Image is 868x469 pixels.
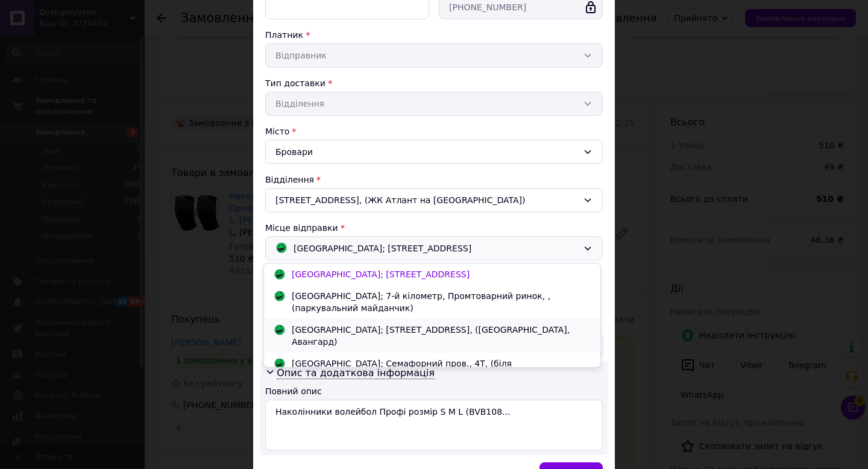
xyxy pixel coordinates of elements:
div: Місце відправки [265,222,603,234]
div: Бровари [265,140,603,164]
div: Тип доставки [265,77,603,89]
label: Повний опис [265,386,322,396]
textarea: Наколінники волейбол Профі розмір S M L (BVB108... [265,400,603,450]
span: [GEOGRAPHIC_DATA]; [STREET_ADDRESS] [294,242,471,255]
div: Платник [265,29,603,41]
span: [GEOGRAPHIC_DATA]; [STREET_ADDRESS] [292,269,470,279]
div: [GEOGRAPHIC_DATA]; [STREET_ADDRESS], ([GEOGRAPHIC_DATA], Авангард) [289,324,594,348]
div: Відділення [265,174,603,186]
div: Місто [265,125,603,137]
span: Опис та додаткова інформація [277,367,435,379]
div: [GEOGRAPHIC_DATA]; Семафорний пров., 4Т, (біля [GEOGRAPHIC_DATA][MEDICAL_DATA]) [289,357,594,382]
div: [STREET_ADDRESS], (ЖК Атлант на [GEOGRAPHIC_DATA]) [265,188,603,212]
div: [GEOGRAPHIC_DATA]; 7-й кілометр, Промтоварний ринок, , (паркувальний майданчик) [289,290,594,314]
